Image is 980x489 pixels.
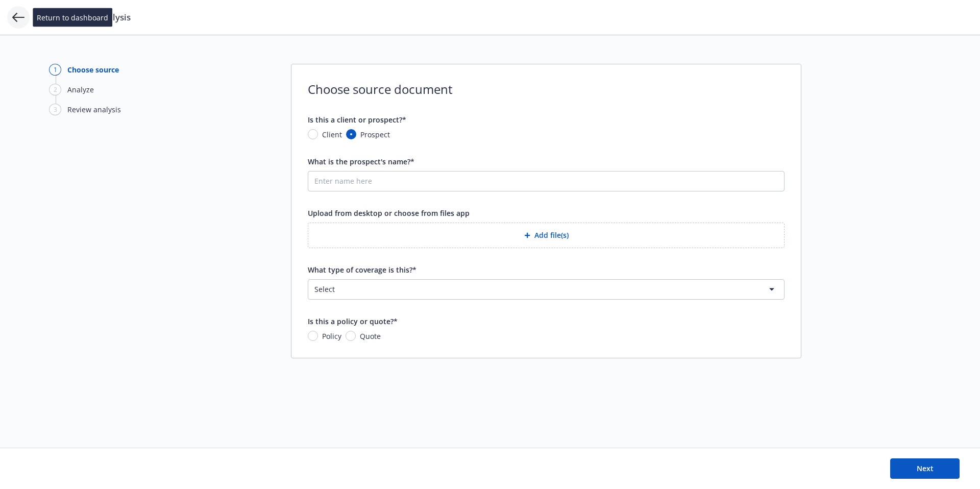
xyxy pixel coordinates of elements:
div: 1 [49,64,61,76]
div: Choose source [67,64,119,75]
input: Enter name here [308,172,784,191]
span: Prospect [360,129,390,140]
div: Review analysis [67,104,121,115]
span: Next [917,463,934,473]
div: Analyze [67,84,94,95]
span: Client [322,129,342,140]
span: What type of coverage is this?* [308,265,416,275]
span: Quote [360,331,381,341]
button: Next [890,458,960,479]
input: Quote [346,331,356,341]
input: Client [308,129,318,139]
span: Upload from desktop or choose from files app [308,208,470,218]
input: Policy [308,331,318,341]
button: Add file(s) [308,223,785,248]
div: 3 [49,104,61,115]
span: Policy [322,331,341,341]
span: Choose source document [308,81,785,98]
span: Is this a client or prospect?* [308,115,406,125]
div: 2 [49,84,61,95]
input: Prospect [346,129,356,139]
span: Return to dashboard [37,12,108,23]
span: Is this a policy or quote?* [308,316,398,326]
span: What is the prospect's name?* [308,157,414,166]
